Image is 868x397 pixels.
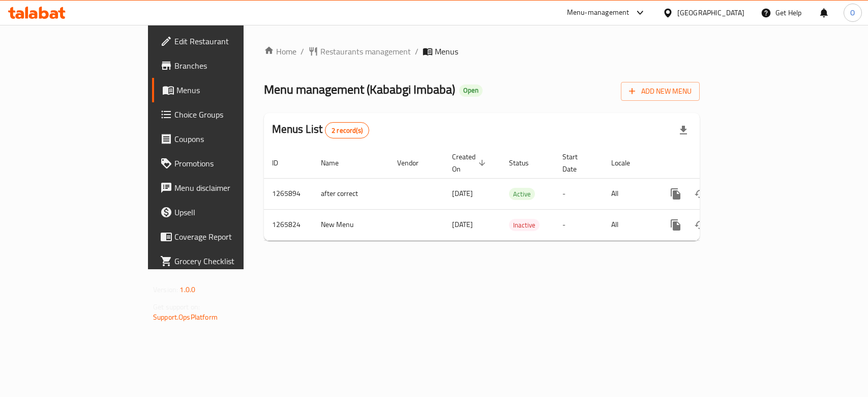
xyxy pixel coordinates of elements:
span: Coupons [174,133,285,145]
span: Get support on: [153,300,200,314]
th: Actions [655,148,769,179]
span: Status [509,157,542,169]
span: [DATE] [452,187,473,200]
div: Inactive [509,219,540,231]
a: Grocery Checklist [152,249,293,273]
span: 1.0.0 [179,283,195,296]
div: Export file [671,118,696,143]
span: ID [272,157,291,169]
div: Active [509,188,535,200]
div: Open [459,84,483,97]
a: Upsell [152,200,293,224]
a: Choice Groups [152,102,293,127]
td: after correct [313,178,389,209]
span: Edit Restaurant [174,35,285,47]
a: Support.OpsPlatform [153,310,218,324]
button: Add New Menu [621,82,700,101]
a: Branches [152,53,293,78]
div: Menu-management [567,7,630,19]
a: Menus [152,78,293,102]
span: Version: [153,283,178,296]
span: Active [509,188,535,200]
button: more [664,213,688,237]
h2: Menus List [272,122,369,138]
button: Change Status [688,213,712,237]
span: Menu management ( Kababgi Imbaba ) [264,78,455,101]
span: Inactive [509,219,540,231]
span: Restaurants management [320,45,411,58]
button: Change Status [688,182,712,206]
span: Created On [452,151,489,175]
span: Menu disclaimer [174,182,285,194]
span: Choice Groups [174,108,285,121]
span: Start Date [562,151,591,175]
span: 2 record(s) [325,126,369,135]
a: Promotions [152,151,293,176]
td: - [554,209,603,240]
li: / [301,45,304,58]
span: O [850,7,855,18]
span: Branches [174,60,285,72]
span: [DATE] [452,218,473,231]
span: Menus [176,84,285,96]
span: Vendor [397,157,432,169]
div: Total records count [325,122,369,138]
table: enhanced table [264,148,769,241]
a: Edit Restaurant [152,29,293,53]
button: more [664,182,688,206]
td: - [554,178,603,209]
div: [GEOGRAPHIC_DATA] [677,7,744,18]
td: New Menu [313,209,389,240]
span: Open [459,86,483,95]
td: All [603,209,655,240]
td: All [603,178,655,209]
span: Menus [435,45,458,58]
a: Menu disclaimer [152,176,293,200]
a: Coupons [152,127,293,151]
span: Upsell [174,206,285,218]
span: Name [321,157,352,169]
span: Locale [611,157,643,169]
span: Add New Menu [629,85,692,98]
span: Coverage Report [174,231,285,243]
nav: breadcrumb [264,45,700,58]
li: / [415,45,418,58]
span: Promotions [174,157,285,169]
span: Grocery Checklist [174,255,285,267]
a: Coverage Report [152,224,293,249]
a: Restaurants management [308,45,411,58]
